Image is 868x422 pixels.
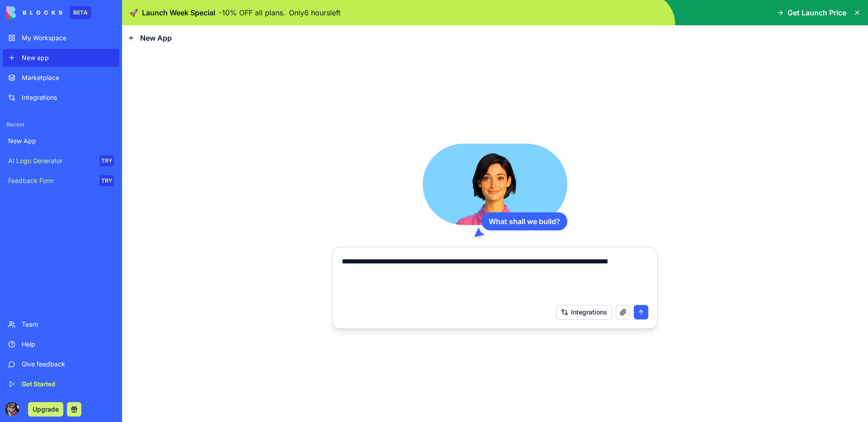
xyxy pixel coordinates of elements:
[8,156,93,165] div: AI Logo Generator
[99,175,114,186] div: TRY
[788,7,846,18] span: Get Launch Price
[8,176,93,185] div: Feedback Form
[22,340,114,349] div: Help
[3,172,119,190] a: Feedback FormTRY
[3,315,119,333] a: Team
[3,152,119,170] a: AI Logo GeneratorTRY
[3,335,119,353] a: Help
[6,6,62,19] img: logo
[22,53,114,62] div: New app
[3,49,119,67] a: New app
[22,360,114,369] div: Give feedback
[289,7,340,18] p: Only 6 hours left
[3,121,119,128] span: Recent
[70,6,91,19] div: BETA
[22,380,114,389] div: Get Started
[22,73,114,82] div: Marketplace
[8,136,114,145] div: New App
[140,33,172,43] span: New App
[556,305,612,319] button: Integrations
[22,93,114,102] div: Integrations
[3,69,119,87] a: Marketplace
[219,7,285,18] p: - 10 % OFF all plans.
[5,402,19,417] img: ACg8ocIGc8M8KOI4aYxjz8pxxHO7mEJRKza4cBcZILVS-zyLfMexxrR_CA=s96-c
[28,402,63,417] button: Upgrade
[28,404,63,413] a: Upgrade
[99,155,114,166] div: TRY
[3,29,119,47] a: My Workspace
[3,375,119,393] a: Get Started
[481,212,567,230] div: What shall we build?
[6,6,91,19] a: BETA
[3,89,119,107] a: Integrations
[142,7,215,18] span: Launch Week Special
[3,355,119,373] a: Give feedback
[22,320,114,329] div: Team
[129,7,138,18] span: 🚀
[22,33,114,42] div: My Workspace
[3,132,119,150] a: New App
